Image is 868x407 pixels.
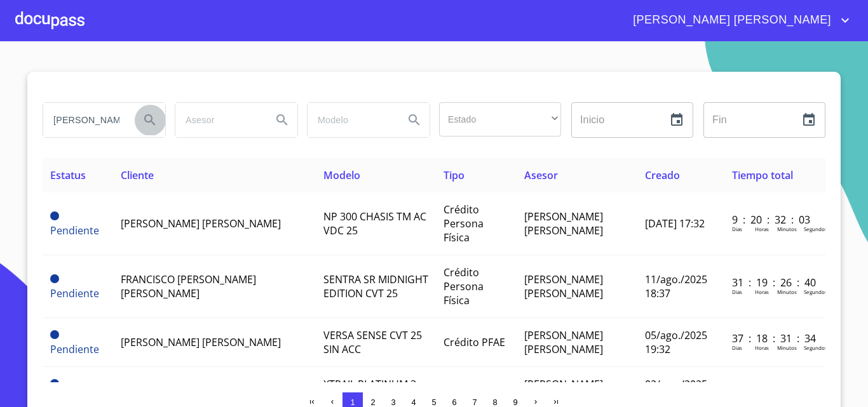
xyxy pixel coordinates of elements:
[732,168,793,182] span: Tiempo total
[777,344,797,351] p: Minutos
[524,328,603,356] span: [PERSON_NAME] [PERSON_NAME]
[323,168,360,182] span: Modelo
[43,103,130,137] input: search
[135,105,165,135] button: Search
[732,288,742,295] p: Dias
[444,335,505,349] span: Crédito PFAE
[391,397,395,407] span: 3
[452,397,456,407] span: 6
[492,397,497,407] span: 8
[50,211,59,220] span: Pendiente
[804,288,827,295] p: Segundos
[50,330,59,339] span: Pendiente
[323,272,428,300] span: SENTRA SR MIDNIGHT EDITION CVT 25
[755,344,769,351] p: Horas
[623,10,837,30] span: [PERSON_NAME] [PERSON_NAME]
[399,105,430,135] button: Search
[50,224,99,237] span: Pendiente
[732,276,818,290] p: 31 : 19 : 26 : 40
[439,102,561,137] div: ​
[50,168,86,182] span: Estatus
[777,288,797,295] p: Minutos
[524,272,603,300] span: [PERSON_NAME] [PERSON_NAME]
[267,105,297,135] button: Search
[645,217,705,230] span: [DATE] 17:32
[732,225,742,232] p: Dias
[645,272,707,300] span: 11/ago./2025 18:37
[623,10,853,30] button: account of current user
[50,379,59,388] span: Pendiente
[804,344,827,351] p: Segundos
[350,397,355,407] span: 1
[732,331,818,345] p: 37 : 18 : 31 : 34
[431,397,436,407] span: 5
[323,377,416,405] span: XTRAIL PLATINUM 3 ROW 25 SIN ACC
[732,344,742,351] p: Dias
[524,210,603,237] span: [PERSON_NAME] [PERSON_NAME]
[121,217,281,230] span: [PERSON_NAME] [PERSON_NAME]
[524,168,558,182] span: Asesor
[323,328,422,356] span: VERSA SENSE CVT 25 SIN ACC
[50,286,99,300] span: Pendiente
[524,377,603,405] span: [PERSON_NAME] [PERSON_NAME]
[308,103,394,137] input: search
[50,274,59,283] span: Pendiente
[121,335,281,349] span: [PERSON_NAME] [PERSON_NAME]
[755,288,769,295] p: Horas
[121,168,154,182] span: Cliente
[732,380,818,394] p: 40 : 20 : 12 : 51
[645,328,707,356] span: 05/ago./2025 19:32
[645,377,707,405] span: 02/ago./2025 17:51
[755,225,769,232] p: Horas
[411,397,416,407] span: 4
[513,397,517,407] span: 9
[50,342,99,356] span: Pendiente
[121,272,256,300] span: FRANCISCO [PERSON_NAME] [PERSON_NAME]
[804,225,827,232] p: Segundos
[732,213,818,227] p: 9 : 20 : 32 : 03
[444,265,484,307] span: Crédito Persona Física
[175,103,262,137] input: search
[444,203,484,244] span: Crédito Persona Física
[777,225,797,232] p: Minutos
[472,397,477,407] span: 7
[323,210,426,237] span: NP 300 CHASIS TM AC VDC 25
[444,168,465,182] span: Tipo
[370,397,375,407] span: 2
[645,168,680,182] span: Creado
